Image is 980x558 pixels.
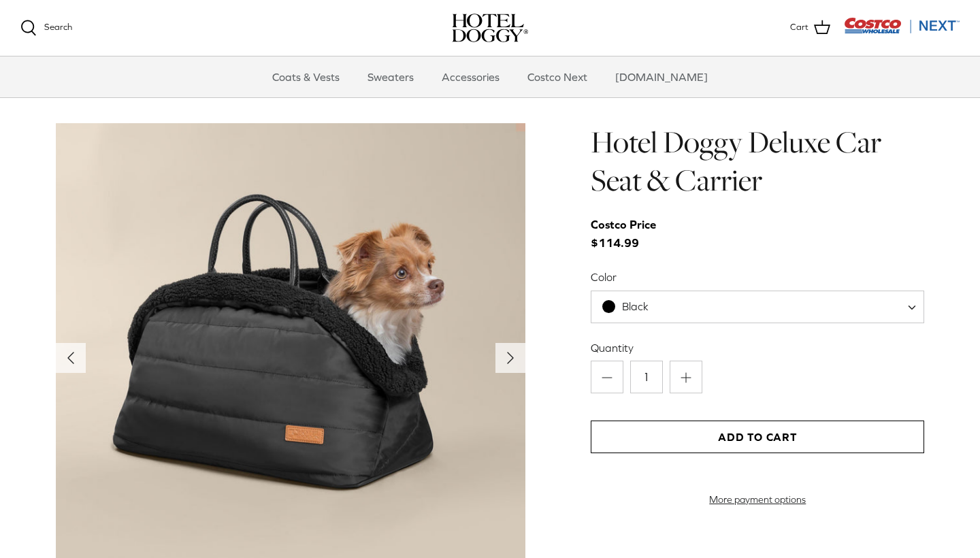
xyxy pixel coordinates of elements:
[591,421,924,453] button: Add to Cart
[44,22,72,32] span: Search
[591,299,676,314] span: Black
[603,56,720,97] a: [DOMAIN_NAME]
[452,14,528,42] a: hoteldoggy.com hoteldoggycom
[844,26,960,36] a: Visit Costco Next
[20,20,72,36] a: Search
[495,343,525,373] button: Next
[790,19,830,37] a: Cart
[591,216,670,252] span: $114.99
[844,17,960,34] img: Costco Next
[591,216,656,234] div: Costco Price
[591,291,924,323] span: Black
[591,123,924,200] h1: Hotel Doggy Deluxe Car Seat & Carrier
[355,56,426,97] a: Sweaters
[591,269,924,284] label: Color
[260,56,352,97] a: Coats & Vests
[452,14,528,42] img: hoteldoggycom
[515,56,600,97] a: Costco Next
[790,20,808,35] span: Cart
[429,56,512,97] a: Accessories
[591,494,924,506] a: More payment options
[56,343,86,373] button: Previous
[630,361,663,393] input: Quantity
[591,340,924,355] label: Quantity
[622,300,649,312] span: Black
